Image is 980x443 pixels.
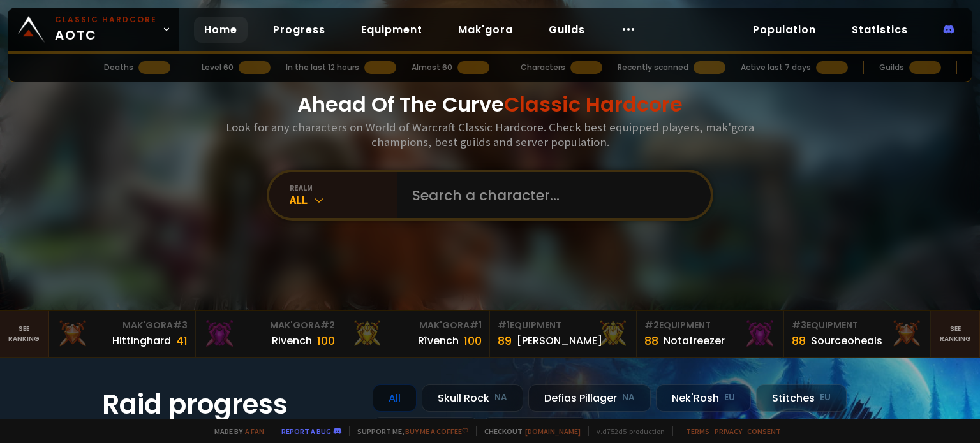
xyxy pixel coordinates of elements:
[504,90,683,119] span: Classic Hardcore
[297,89,683,120] h1: Ahead Of The Curve
[715,426,742,436] a: Privacy
[756,384,847,412] div: Stitches
[290,192,397,207] div: All
[724,391,735,404] small: EU
[792,319,806,331] span: # 3
[317,332,335,349] div: 100
[272,333,312,349] div: Rivench
[49,311,196,357] a: Mak'Gora#3Hittinghard41
[196,311,343,357] a: Mak'Gora#2Rivench100
[476,426,581,436] span: Checkout
[57,319,188,332] div: Mak'Gora
[351,17,433,43] a: Equipment
[102,384,357,425] h1: Raid progress
[204,319,334,332] div: Mak'Gora
[194,17,248,43] a: Home
[664,333,725,349] div: Notafreezer
[820,391,831,404] small: EU
[263,17,336,43] a: Progress
[879,62,904,73] div: Guilds
[842,17,918,43] a: Statistics
[470,319,482,331] span: # 1
[792,332,806,349] div: 88
[747,426,781,436] a: Consent
[173,319,188,331] span: # 3
[784,311,931,357] a: #3Equipment88Sourceoheals
[202,62,234,73] div: Level 60
[521,62,565,73] div: Characters
[644,332,658,349] div: 88
[464,332,482,349] div: 100
[405,172,695,218] input: Search a character...
[221,120,759,149] h3: Look for any characters on World of Warcraft Classic Hardcore. Check best equipped players, mak'g...
[245,426,264,436] a: a fan
[422,384,523,412] div: Skull Rock
[528,384,651,412] div: Defias Pillager
[498,332,512,349] div: 89
[644,319,659,331] span: # 2
[622,391,635,404] small: NA
[498,319,628,332] div: Equipment
[644,319,775,332] div: Equipment
[290,183,397,192] div: realm
[320,319,335,331] span: # 2
[373,384,417,412] div: All
[281,426,331,436] a: Report a bug
[525,426,581,436] a: [DOMAIN_NAME]
[792,319,923,332] div: Equipment
[351,319,482,332] div: Mak'Gora
[412,62,452,73] div: Almost 60
[656,384,751,412] div: Nek'Rosh
[55,14,157,45] span: AOTC
[618,62,688,73] div: Recently scanned
[811,333,882,349] div: Sourceoheals
[104,62,133,73] div: Deaths
[55,14,157,25] small: Classic Hardcore
[517,333,602,349] div: [PERSON_NAME]
[343,311,490,357] a: Mak'Gora#1Rîvench100
[686,426,709,436] a: Terms
[176,332,188,349] div: 41
[743,17,826,43] a: Population
[405,426,468,436] a: Buy me a coffee
[112,333,171,349] div: Hittinghard
[448,17,523,43] a: Mak'gora
[207,426,264,436] span: Made by
[498,319,510,331] span: # 1
[538,17,595,43] a: Guilds
[931,311,980,357] a: Seeranking
[588,426,665,436] span: v. d752d5 - production
[490,311,637,357] a: #1Equipment89[PERSON_NAME]
[637,311,783,357] a: #2Equipment88Notafreezer
[418,333,459,349] div: Rîvench
[8,8,179,51] a: Classic HardcoreAOTC
[494,391,507,404] small: NA
[741,62,811,73] div: Active last 7 days
[286,62,359,73] div: In the last 12 hours
[349,426,468,436] span: Support me,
